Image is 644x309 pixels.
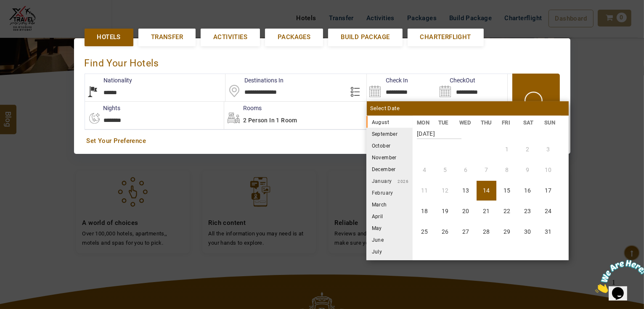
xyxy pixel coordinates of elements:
li: November [366,151,413,163]
span: Hotels [97,33,121,42]
span: Packages [278,33,310,42]
iframe: chat widget [592,256,644,296]
span: 2 Person in 1 Room [243,117,297,124]
li: January [366,175,413,187]
li: Monday, 25 August 2025 [415,222,435,242]
li: Thursday, 28 August 2025 [477,222,496,242]
li: Wednesday, 20 August 2025 [456,201,476,221]
li: April [366,210,413,222]
a: Set Your Preference [87,137,558,145]
small: 2026 [392,179,409,184]
li: February [366,187,413,198]
label: Destinations In [225,76,284,85]
li: May [366,222,413,234]
span: Build Package [341,33,390,42]
li: Sunday, 24 August 2025 [538,201,558,221]
input: Search [437,74,507,101]
li: Friday, 15 August 2025 [497,181,517,201]
li: Saturday, 23 August 2025 [518,201,538,221]
span: Activities [213,33,247,42]
li: SAT [519,118,540,127]
li: Monday, 18 August 2025 [415,201,435,221]
a: Build Package [328,29,402,46]
li: Friday, 22 August 2025 [497,201,517,221]
li: Thursday, 14 August 2025 [477,181,496,201]
small: 2025 [389,120,448,125]
li: TUE [434,118,455,127]
label: nights [85,104,121,112]
label: Rooms [224,104,262,112]
li: Tuesday, 19 August 2025 [435,201,455,221]
li: September [366,128,413,140]
li: June [366,234,413,246]
li: Wednesday, 13 August 2025 [456,181,476,201]
li: SUN [540,118,562,127]
span: Transfer [151,33,183,42]
a: Activities [201,29,260,46]
span: Charterflight [420,33,471,42]
li: Saturday, 16 August 2025 [518,181,538,201]
img: Chat attention grabber [3,3,56,37]
li: WED [455,118,477,127]
div: Select Date [367,101,569,116]
a: Transfer [138,29,196,46]
li: Sunday, 17 August 2025 [538,181,558,201]
li: Sunday, 31 August 2025 [538,222,558,242]
div: Find Your Hotels [85,49,560,74]
li: March [366,198,413,210]
label: CheckOut [437,76,475,85]
li: July [366,246,413,257]
li: August [366,116,413,128]
li: Wednesday, 27 August 2025 [456,222,476,242]
li: Friday, 29 August 2025 [497,222,517,242]
li: October [366,140,413,151]
li: THU [476,118,498,127]
strong: [DATE] [417,124,461,139]
li: MON [413,118,434,127]
a: Charterflight [408,29,484,46]
li: December [366,163,413,175]
a: Hotels [85,29,133,46]
li: Saturday, 30 August 2025 [518,222,538,242]
label: Check In [367,76,408,85]
li: FRI [498,118,519,127]
li: Thursday, 21 August 2025 [477,201,496,221]
input: Search [367,74,437,101]
a: Packages [265,29,323,46]
li: Tuesday, 26 August 2025 [435,222,455,242]
span: 1 [3,3,7,11]
label: Nationality [85,76,133,85]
